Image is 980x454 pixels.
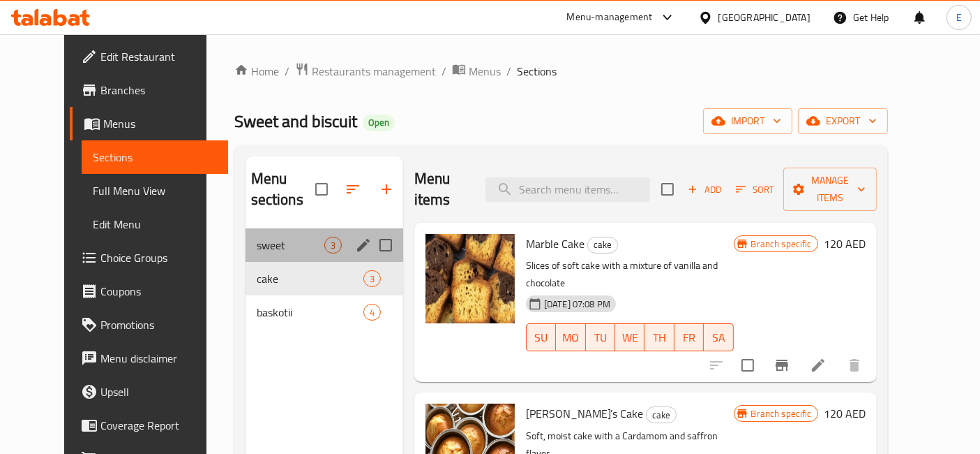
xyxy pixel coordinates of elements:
[100,283,217,300] span: Coupons
[650,328,668,348] span: TH
[70,375,228,409] a: Upsell
[103,115,217,132] span: Menus
[425,234,515,323] img: Marble Cake
[561,328,580,348] span: MO
[538,298,616,311] span: [DATE] 07:08 PM
[591,328,610,348] span: TU
[674,323,704,351] button: FR
[100,350,217,367] span: Menu disclaimer
[732,179,778,200] button: Sort
[956,10,962,25] span: E
[704,323,733,351] button: SA
[246,262,403,295] div: cake3
[526,257,734,292] p: Slices of soft cake with a mixture of vanilla and chocolate
[485,177,650,202] input: search
[336,173,370,206] span: Sort sections
[100,316,217,333] span: Promotions
[100,48,217,65] span: Edit Restaurant
[526,233,585,254] span: Marble Cake
[70,342,228,375] a: Menu disclaimer
[653,175,682,204] span: Select section
[506,63,511,80] li: /
[556,323,585,351] button: MO
[234,62,888,80] nav: breadcrumb
[718,10,811,25] div: [GEOGRAPHIC_DATA]
[810,357,827,374] a: Edit menu item
[798,108,888,134] button: export
[733,351,762,380] span: Select to update
[682,179,727,200] button: Add
[70,107,228,140] a: Menus
[646,407,677,423] div: cake
[517,63,557,80] span: Sections
[363,117,395,129] span: Open
[363,270,381,287] div: items
[82,140,228,174] a: Sections
[647,407,676,423] span: cake
[809,112,877,130] span: export
[794,172,866,207] span: Manage items
[587,237,618,254] div: cake
[100,383,217,400] span: Upsell
[686,182,723,198] span: Add
[93,149,217,166] span: Sections
[783,168,877,211] button: Manage items
[251,168,315,210] h2: Menu sections
[100,417,217,434] span: Coverage Report
[370,173,403,206] button: Add section
[285,63,289,80] li: /
[364,272,380,286] span: 3
[586,323,615,351] button: TU
[442,63,446,80] li: /
[70,73,228,107] a: Branches
[644,323,674,351] button: TH
[82,207,228,241] a: Edit Menu
[621,328,639,348] span: WE
[353,235,374,256] button: edit
[452,62,501,80] a: Menus
[246,295,403,329] div: baskotii4
[364,306,380,319] span: 4
[746,237,817,251] span: Branch specific
[70,241,228,274] a: Choice Groups
[526,403,643,424] span: [PERSON_NAME]’s Cake
[714,112,781,130] span: import
[246,223,403,335] nav: Menu sections
[363,115,395,131] div: Open
[469,63,501,80] span: Menus
[257,270,363,287] span: cake
[682,179,727,200] span: Add item
[257,237,324,254] span: sweet
[615,323,644,351] button: WE
[838,349,871,382] button: delete
[680,328,698,348] span: FR
[93,216,217,233] span: Edit Menu
[312,63,436,80] span: Restaurants management
[588,237,617,253] span: cake
[100,82,217,98] span: Branches
[70,40,228,73] a: Edit Restaurant
[70,409,228,442] a: Coverage Report
[567,9,653,26] div: Menu-management
[532,328,550,348] span: SU
[824,404,866,423] h6: 120 AED
[70,274,228,308] a: Coupons
[736,182,774,198] span: Sort
[100,249,217,266] span: Choice Groups
[307,175,336,204] span: Select all sections
[824,234,866,254] h6: 120 AED
[414,168,469,210] h2: Menu items
[246,228,403,262] div: sweet3edit
[703,108,792,134] button: import
[234,63,279,80] a: Home
[70,308,228,342] a: Promotions
[93,182,217,199] span: Full Menu View
[709,328,728,348] span: SA
[234,105,357,137] span: Sweet and biscuit
[526,323,556,351] button: SU
[325,239,341,252] span: 3
[295,62,436,80] a: Restaurants management
[765,349,799,382] button: Branch-specific-item
[746,407,817,420] span: Branch specific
